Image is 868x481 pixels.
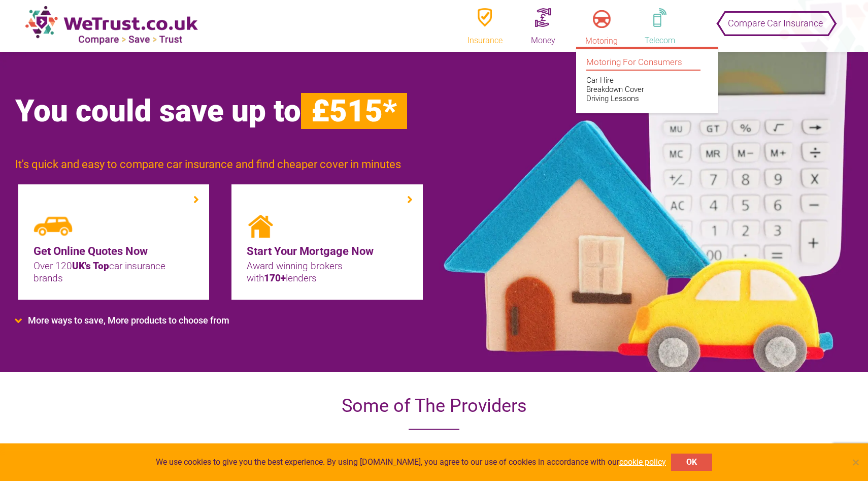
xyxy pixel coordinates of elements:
[25,6,198,45] img: new-logo.png
[15,93,407,129] span: You could save up to
[593,10,611,28] img: motoring.png
[247,260,408,284] p: Award winning brokers with lenders
[586,85,644,94] a: Breakdown Cover
[15,158,401,171] span: It's quick and easy to compare car insurance and find cheaper cover in minutes
[478,8,491,27] img: insurence.png
[301,93,407,129] span: £515*
[586,76,614,85] a: Car Hire
[728,11,823,36] span: Compare Car Insurance
[34,243,194,260] a: Get Online Quotes Now
[586,57,700,71] li: Motoring For Consumers
[850,457,860,467] span: No
[247,215,274,238] img: img
[247,243,408,260] a: Start Your Mortgage Now
[156,457,666,468] span: We use cookies to give you the best experience. By using [DOMAIN_NAME], you agree to our use of c...
[518,35,569,47] div: Money
[535,8,551,27] img: money.png
[619,457,666,467] a: cookie policy
[635,35,685,47] div: Telecom
[576,36,627,47] div: Motoring
[586,94,639,103] a: Driving Lessons
[34,215,73,238] img: img
[459,35,510,47] div: Insurance
[160,392,708,420] h2: Some of The Providers
[15,315,723,326] li: More ways to save, More products to choose from
[721,9,830,29] button: Compare Car Insurance
[671,454,712,471] button: OK
[72,260,109,272] span: UK's Top
[34,260,194,284] p: Over 120 car insurance brands
[264,272,286,284] span: 170+
[653,8,666,27] img: telephone.png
